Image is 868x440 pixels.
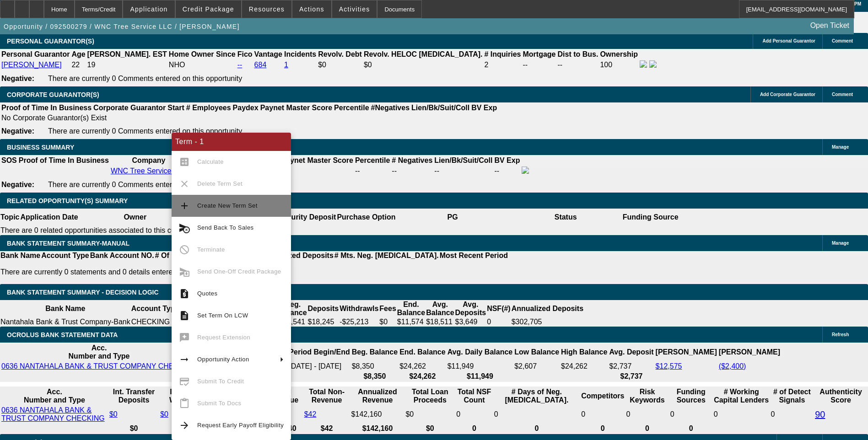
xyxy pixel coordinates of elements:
td: $18,511 [426,317,454,327]
th: Security Deposit [278,209,336,226]
b: Start [167,104,184,112]
th: Total Loan Proceeds [405,387,455,405]
span: There are currently 0 Comments entered on this opportunity [48,127,242,135]
button: Activities [332,0,377,18]
span: Comment [832,38,853,43]
td: $3,649 [455,317,487,327]
th: Low Balance [514,343,560,361]
span: Manage [832,145,849,150]
span: Actions [299,5,324,13]
th: Avg. Deposit [609,343,654,361]
td: $2,607 [514,362,560,371]
th: 0 [581,424,625,433]
td: 0 [771,406,814,423]
span: Bank Statement Summary - Decision Logic [7,289,159,296]
th: 0 [494,424,580,433]
th: # Working Capital Lenders [713,387,770,405]
th: $0 [405,424,455,433]
span: BANK STATEMENT SUMMARY-MANUAL [7,240,129,247]
td: NHO [168,60,236,70]
a: 684 [254,61,267,69]
th: Period Begin/End [288,343,350,361]
td: $24,262 [561,362,608,371]
span: Credit Package [183,5,234,13]
span: Set Term On LCW [197,312,248,319]
a: 1 [284,61,288,69]
span: There are currently 0 Comments entered on this opportunity [48,181,242,188]
span: Send Back To Sales [197,224,253,231]
td: -- [523,60,556,70]
b: Personal Guarantor [1,50,70,58]
button: Credit Package [176,0,241,18]
th: Funding Source [622,209,679,226]
td: $0 [405,406,455,423]
b: Percentile [355,156,390,164]
b: Revolv. Debt [318,50,362,58]
th: Int. Transfer Withdrawals [160,387,222,405]
th: Most Recent Period [439,251,508,260]
b: Paydex [233,104,259,112]
a: 90 [815,409,825,419]
th: SOS [1,156,17,165]
b: BV Exp [494,156,520,164]
th: Status [509,209,622,226]
mat-icon: add [179,200,190,211]
th: Risk Keywords [625,387,669,405]
img: facebook-icon.png [640,60,647,68]
span: Create New Term Set [197,202,258,209]
a: Open Ticket [807,18,853,33]
th: Authenticity Score [814,387,867,405]
b: [PERSON_NAME]. EST [87,50,167,58]
td: 0 [486,317,511,327]
a: $0 [109,410,118,418]
mat-icon: cancel_schedule_send [179,222,190,233]
b: Negative: [1,181,34,188]
th: # of Detect Signals [771,387,814,405]
th: $11,949 [447,372,513,381]
td: -- [434,166,493,176]
b: Vantage [254,50,282,58]
a: $0 [160,410,168,418]
span: Resources [249,5,285,13]
th: Competitors [581,387,625,405]
mat-icon: description [179,310,190,321]
td: -- [494,166,520,176]
span: Refresh [832,332,849,337]
b: Company [132,156,166,164]
a: 0636 NANTAHALA BANK & TRUST COMPANY CHECKING [1,406,105,422]
th: # Days of Neg. [MEDICAL_DATA]. [494,387,580,405]
th: Total Non-Revenue [304,387,350,405]
a: WNC Tree Service LLC [111,167,187,175]
th: Sum of the Total NSF Count and Total Overdraft Fee Count from Ocrolus [456,387,492,405]
td: CHECKING [131,317,180,327]
mat-icon: arrow_right_alt [179,354,190,365]
th: Avg. Deposits [455,300,487,317]
div: $302,705 [512,318,583,326]
span: Quotes [197,290,217,297]
th: Avg. Balance [426,300,454,317]
th: Acc. Number and Type [1,343,197,361]
b: Incidents [284,50,316,58]
td: $0 [363,60,483,70]
th: Withdrawls [339,300,379,317]
td: 100 [599,60,638,70]
b: Paynet Master Score [260,104,332,112]
div: -- [281,167,353,175]
td: 0 [494,406,580,423]
td: 0 [456,406,492,423]
span: Opportunity Action [197,356,249,363]
b: #Negatives [371,104,410,112]
td: $24,262 [399,362,446,371]
span: Add Corporate Guarantor [760,92,815,97]
a: $12,575 [656,362,682,370]
b: Revolv. HELOC [MEDICAL_DATA]. [364,50,483,58]
span: PERSONAL GUARANTOR(S) [7,38,94,45]
b: # Employees [186,104,231,112]
th: Avg. Daily Balance [447,343,513,361]
div: -- [392,167,432,175]
th: Bank Account NO. [90,251,155,260]
th: Owner [79,209,192,226]
div: $142,160 [351,410,404,419]
th: 0 [625,424,669,433]
a: 0636 NANTAHALA BANK & TRUST COMPANY CHECKING [1,362,197,370]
